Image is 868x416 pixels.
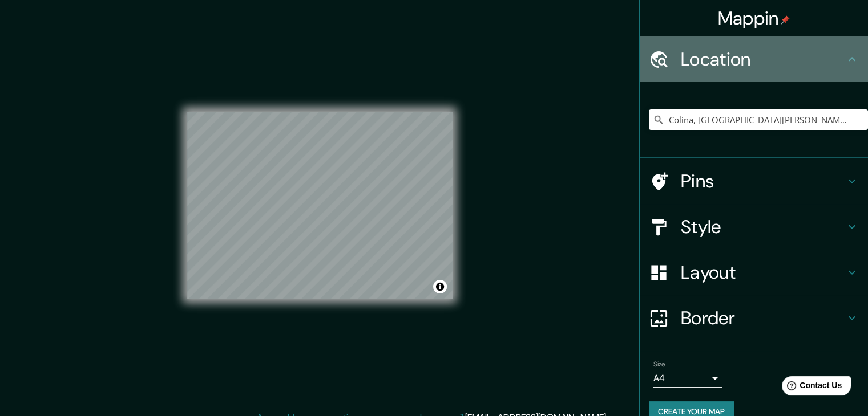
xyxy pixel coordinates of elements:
button: Toggle attribution [433,280,447,293]
h4: Pins [681,170,845,193]
h4: Style [681,215,845,238]
label: Size [653,360,665,369]
canvas: Map [187,112,453,299]
div: Border [640,295,868,341]
h4: Layout [681,261,845,284]
div: A4 [653,369,722,388]
h4: Location [681,48,845,71]
div: Layout [640,250,868,295]
div: Style [640,204,868,250]
div: Location [640,36,868,82]
h4: Border [681,307,845,329]
iframe: Help widget launcher [766,372,855,403]
div: Pins [640,158,868,204]
img: pin-icon.png [781,15,790,25]
input: Pick your city or area [649,109,868,130]
h4: Mappin [718,7,790,30]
